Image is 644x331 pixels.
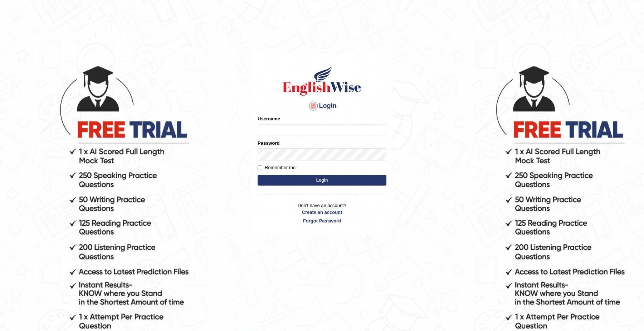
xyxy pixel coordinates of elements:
[258,209,386,216] a: Create an account
[258,175,386,186] button: Login
[258,165,262,170] input: Remember me
[258,217,386,224] a: Forgot Password
[258,100,386,112] h4: Login
[258,164,296,171] label: Remember me
[258,202,386,224] p: Don't have an account?
[258,115,280,122] label: Username
[281,64,363,97] img: Logo of English Wise sign in for intelligent practice with AI
[258,140,279,147] label: Password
